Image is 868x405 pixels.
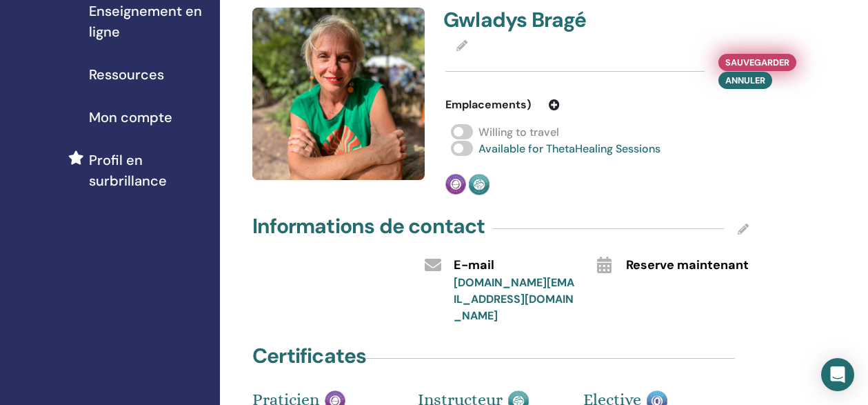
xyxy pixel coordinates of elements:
span: Willing to travel [478,125,559,139]
button: sauvegarder [718,54,796,71]
span: Enseignement en ligne [89,1,209,42]
img: default.jpg [252,8,425,180]
span: Annuler [725,75,765,86]
h4: Informations de contact [252,214,485,239]
span: Profil en surbrillance [89,150,209,191]
h4: Certificates [252,344,366,368]
span: Ressources [89,64,164,85]
span: Available for ThetaHealing Sessions [478,141,660,156]
h4: Gwladys Bragé [443,8,589,32]
button: Annuler [718,72,772,89]
span: Reserve maintenant [626,257,749,275]
a: [DOMAIN_NAME][EMAIL_ADDRESS][DOMAIN_NAME] [454,275,574,323]
div: Open Intercom Messenger [821,358,854,391]
span: Emplacements) [445,97,531,113]
span: sauvegarder [725,55,789,70]
span: Mon compte [89,107,172,128]
span: E-mail [454,257,494,275]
